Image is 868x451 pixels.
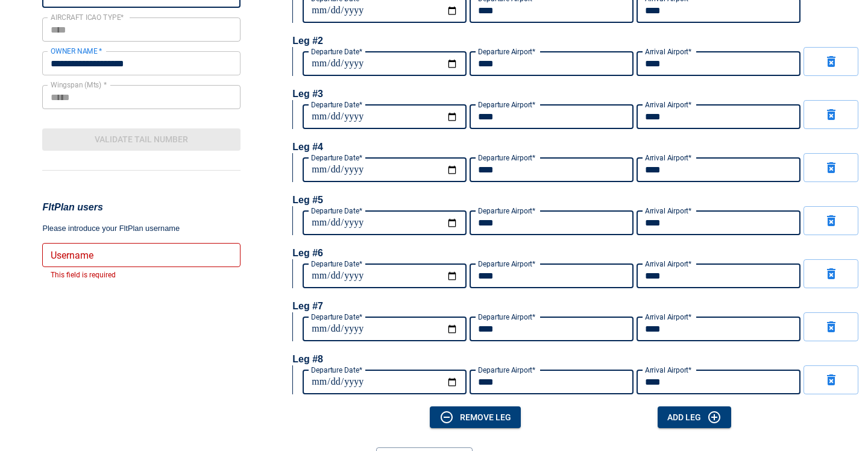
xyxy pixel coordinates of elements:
[51,80,107,90] label: Wingspan (Mts) *
[645,99,691,110] label: Arrival Airport*
[311,153,362,163] label: Departure Date*
[430,406,521,429] button: Remove leg
[311,99,362,110] label: Departure Date*
[478,365,535,375] label: Departure Airport*
[292,35,323,47] h6: Leg #2
[645,206,691,216] label: Arrival Airport*
[478,46,535,57] label: Departure Airport*
[645,153,691,163] label: Arrival Airport*
[645,259,691,269] label: Arrival Airport*
[42,222,241,235] p: Please introduce your FltPlan username
[292,194,323,206] h6: Leg #5
[311,259,362,269] label: Departure Date*
[311,46,362,57] label: Departure Date*
[478,206,535,216] label: Departure Airport*
[311,206,362,216] label: Departure Date*
[292,300,323,312] h6: Leg #7
[42,200,241,215] h3: FltPlan users
[51,270,232,282] p: This field is required
[292,88,323,100] h6: Leg #3
[292,141,323,153] h6: Leg #4
[658,406,731,429] button: Add Leg
[645,312,691,322] label: Arrival Airport*
[478,99,535,110] label: Departure Airport*
[292,247,323,259] h6: Leg #6
[645,365,691,375] label: Arrival Airport*
[292,353,323,365] h6: Leg #8
[311,312,362,322] label: Departure Date*
[51,12,124,22] label: AIRCRAFT ICAO TYPE*
[311,365,362,375] label: Departure Date*
[478,153,535,163] label: Departure Airport*
[478,259,535,269] label: Departure Airport*
[51,46,102,56] label: OWNER NAME *
[478,312,535,322] label: Departure Airport*
[645,46,691,57] label: Arrival Airport*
